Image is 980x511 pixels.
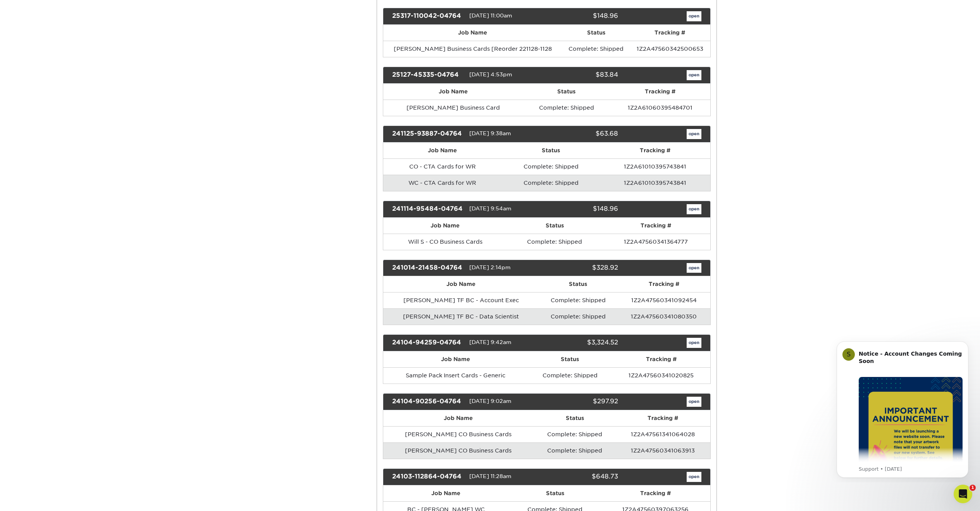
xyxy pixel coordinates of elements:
th: Job Name [383,485,509,501]
div: $3,324.52 [541,338,624,348]
th: Status [562,25,630,41]
span: [DATE] 9:38am [469,130,511,136]
td: Complete: Shipped [534,426,616,442]
a: open [687,11,701,21]
div: 24104-94259-04764 [386,338,469,348]
td: 1Z2A47560341364777 [602,234,710,250]
td: [PERSON_NAME] CO Business Cards [383,442,534,459]
div: 241114-95484-04764 [386,204,469,214]
td: CO - CTA Cards for WR [383,158,502,175]
a: open [687,204,701,214]
td: Complete: Shipped [507,234,602,250]
th: Status [507,218,602,234]
td: 1Z2A47560342500653 [630,41,710,57]
td: 1Z2A47560341063913 [616,442,710,459]
td: [PERSON_NAME] TF BC - Data Scientist [383,308,539,325]
td: Complete: Shipped [502,158,600,175]
td: [PERSON_NAME] TF BC - Account Exec [383,292,539,308]
a: open [687,338,701,348]
th: Job Name [383,351,528,367]
td: 1Z2A61010395743841 [600,158,710,175]
iframe: Intercom notifications message [825,334,980,482]
th: Status [534,410,616,426]
th: Tracking # [601,485,710,501]
div: 25127-45335-04764 [386,70,469,80]
div: $297.92 [541,397,624,407]
th: Job Name [383,410,534,426]
td: Complete: Shipped [539,292,618,308]
div: 241014-21458-04764 [386,263,469,273]
td: 1Z2A47560341020825 [612,367,710,384]
td: Complete: Shipped [523,100,610,116]
span: [DATE] 11:00am [469,12,512,19]
a: open [687,129,701,139]
div: 25317-110042-04764 [386,11,469,21]
td: Complete: Shipped [562,41,630,57]
span: 1 [970,485,976,491]
span: [DATE] 9:54am [469,205,512,212]
th: Job Name [383,143,502,158]
span: [DATE] 9:02am [469,398,512,404]
td: Complete: Shipped [502,175,600,191]
td: 1Z2A61010395743841 [600,175,710,191]
div: $328.92 [541,263,624,273]
th: Job Name [383,218,507,234]
th: Tracking # [630,25,710,41]
td: [PERSON_NAME] CO Business Cards [383,426,534,442]
div: $648.73 [541,472,624,482]
a: open [687,397,701,407]
td: Complete: Shipped [528,367,612,384]
td: Complete: Shipped [534,442,616,459]
iframe: Intercom live chat [954,485,972,503]
td: WC - CTA Cards for WR [383,175,502,191]
td: Sample Pack Insert Cards - Generic [383,367,528,384]
th: Status [528,351,612,367]
th: Tracking # [616,410,710,426]
td: 1Z2A47560341092454 [618,292,710,308]
div: $148.96 [541,11,624,21]
div: 24104-90256-04764 [386,397,469,407]
div: 241125-93887-04764 [386,129,469,139]
span: [DATE] 4:53pm [469,71,512,77]
th: Job Name [383,25,562,41]
td: Will S - CO Business Cards [383,234,507,250]
td: 1Z2A47561341064028 [616,426,710,442]
th: Tracking # [618,276,710,292]
span: [DATE] 9:42am [469,339,512,346]
th: Tracking # [612,351,710,367]
div: $63.68 [541,129,624,139]
td: 1Z2A61060395484701 [610,100,710,116]
div: $148.96 [541,204,624,214]
th: Job Name [383,84,523,100]
td: [PERSON_NAME] Business Card [383,100,523,116]
th: Tracking # [610,84,710,100]
td: 1Z2A47560341080350 [618,308,710,325]
th: Status [502,143,600,158]
span: [DATE] 2:14pm [469,264,511,270]
div: $83.84 [541,70,624,80]
a: open [687,263,701,273]
th: Tracking # [600,143,710,158]
span: [DATE] 11:28am [469,473,512,479]
a: open [687,472,701,482]
td: Complete: Shipped [539,308,618,325]
th: Tracking # [602,218,710,234]
div: 24103-112864-04764 [386,472,469,482]
th: Status [509,485,601,501]
th: Job Name [383,276,539,292]
a: open [687,70,701,80]
th: Status [539,276,618,292]
th: Status [523,84,610,100]
td: [PERSON_NAME] Business Cards [Reorder 221128-1128 [383,41,562,57]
